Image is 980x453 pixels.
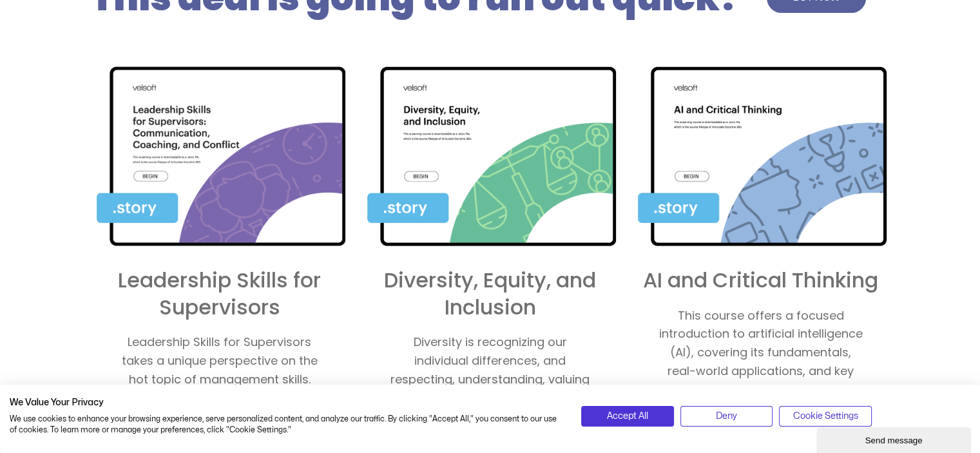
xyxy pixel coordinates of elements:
h2: AI and Critical Thinking [632,267,890,294]
p: We use cookies to enhance your browsing experience, serve personalized content, and analyze our t... [10,414,562,436]
h2: Diversity, Equity, and Inclusion [361,267,619,320]
button: Accept all cookies [581,406,673,427]
h2: Leadership Skills for Supervisors [91,267,349,320]
span: Cookie Settings [793,409,858,423]
button: Deny all cookies [680,406,773,427]
iframe: chat widget [816,425,974,453]
span: Accept All [607,409,648,423]
h2: We Value Your Privacy [10,397,562,409]
span: Deny [716,409,737,423]
button: Adjust cookie preferences [779,406,871,427]
p: Diversity is recognizing our individual differences, and respecting, understanding, valuing and l... [387,333,593,445]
